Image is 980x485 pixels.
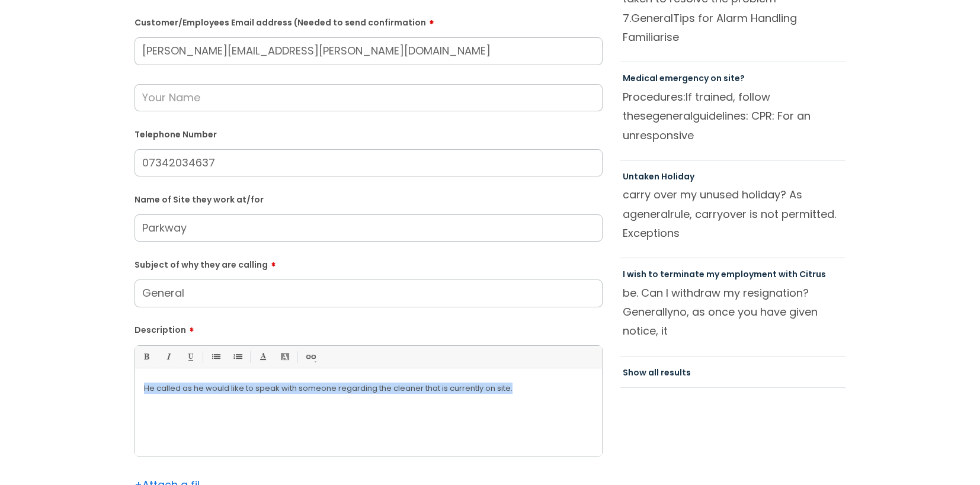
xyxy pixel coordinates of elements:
[134,256,603,270] label: Subject of why they are calling
[303,349,318,364] a: Link
[182,349,197,364] a: Underline(Ctrl-U)
[208,349,223,364] a: • Unordered List (Ctrl-Shift-7)
[623,304,673,319] span: Generally
[134,127,603,140] label: Telephone Number
[631,11,673,25] span: General
[134,192,603,205] label: Name of Site they work at/for
[139,349,153,364] a: Bold (Ctrl-B)
[277,349,292,364] a: Back Color
[134,321,603,335] label: Description
[623,185,843,242] p: carry over my unused holiday? As a rule, carryover is not permitted. Exceptions
[623,268,826,280] a: I wish to terminate my employment with Citrus
[161,349,175,364] a: Italic (Ctrl-I)
[623,367,691,378] a: Show all results
[134,84,603,111] input: Your Name
[134,14,603,28] label: Customer/Employees Email address (Needed to send confirmation
[623,72,745,84] a: Medical emergency on site?
[630,207,670,221] span: general
[652,108,693,123] span: general
[144,383,593,394] p: He called as he would like to speak with someone regarding the cleaner that is currently on site.
[134,37,603,65] input: Email
[623,88,843,144] p: Procedures:If trained, follow these guidelines: CPR: For an unresponsive
[230,349,245,364] a: 1. Ordered List (Ctrl-Shift-8)
[623,171,694,182] a: Untaken Holiday
[623,284,843,341] p: be. Can I withdraw my resignation? no, as once you have given notice, it
[255,349,270,364] a: Font Color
